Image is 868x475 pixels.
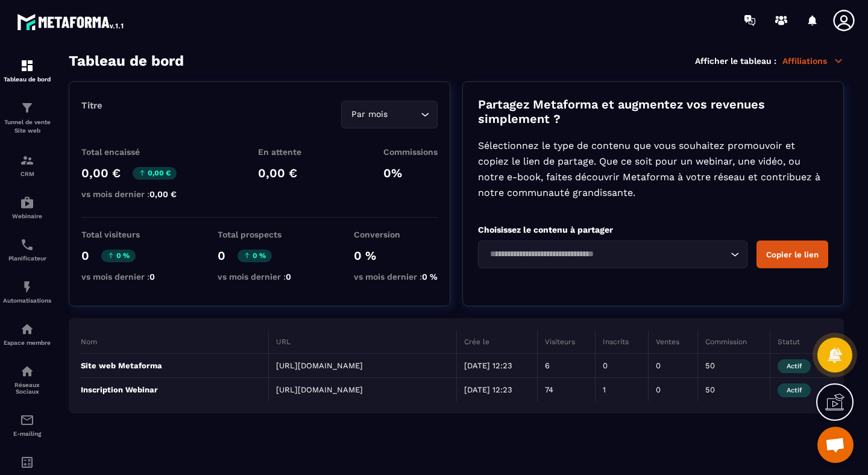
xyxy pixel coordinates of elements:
[20,195,34,210] img: automations
[341,101,438,128] div: Search for option
[778,383,811,397] span: Actif
[697,330,770,354] th: Commission
[20,455,34,470] img: accountant
[648,330,697,354] th: Ventes
[81,100,102,111] p: Titre
[3,355,51,404] a: social-networksocial-networkRéseaux Sociaux
[3,213,51,219] p: Webinaire
[3,186,51,228] a: automationsautomationsWebinaire
[456,330,538,354] th: Crée le
[817,427,854,463] div: Ouvrir le chat
[486,248,728,261] input: Search for option
[383,166,438,180] p: 0%
[596,330,648,354] th: Inscrits
[133,167,177,180] p: 0,00 €
[648,378,697,402] td: 0
[391,108,418,121] input: Search for option
[383,147,438,157] p: Commissions
[17,11,125,33] img: logo
[3,49,51,92] a: formationformationTableau de bord
[648,354,697,378] td: 0
[354,230,438,239] p: Conversion
[69,52,184,69] h3: Tableau de bord
[81,361,261,370] p: Site web Metaforma
[81,147,177,157] p: Total encaissé
[756,241,828,268] button: Copier le lien
[81,248,89,263] p: 0
[218,248,225,263] p: 0
[81,272,155,282] p: vs mois dernier :
[3,171,51,177] p: CRM
[697,354,770,378] td: 50
[538,330,596,354] th: Visiteurs
[20,280,34,294] img: automations
[20,413,34,427] img: email
[478,225,828,234] p: Choisissez le contenu à partager
[3,271,51,313] a: automationsautomationsAutomatisations
[538,354,596,378] td: 6
[778,359,811,373] span: Actif
[3,404,51,446] a: emailemailE-mailing
[782,55,844,66] p: Affiliations
[478,241,747,268] div: Search for option
[269,354,457,378] td: [URL][DOMAIN_NAME]
[149,272,155,282] span: 0
[286,272,291,282] span: 0
[596,354,648,378] td: 0
[218,230,291,239] p: Total prospects
[20,58,34,73] img: formation
[3,144,51,186] a: formationformationCRM
[81,166,121,180] p: 0,00 €
[349,108,391,121] span: Par mois
[3,297,51,304] p: Automatisations
[269,378,457,402] td: [URL][DOMAIN_NAME]
[596,378,648,402] td: 1
[218,272,291,282] p: vs mois dernier :
[3,92,51,144] a: formationformationTunnel de vente Site web
[3,313,51,355] a: automationsautomationsEspace membre
[20,322,34,336] img: automations
[81,189,177,199] p: vs mois dernier :
[354,248,438,263] p: 0 %
[237,250,272,262] p: 0 %
[269,330,457,354] th: URL
[149,189,177,199] span: 0,00 €
[258,166,301,180] p: 0,00 €
[422,272,438,282] span: 0 %
[695,56,776,66] p: Afficher le tableau :
[478,138,828,201] p: Sélectionnez le type de contenu que vous souhaitez promouvoir et copiez le lien de partage. Que c...
[464,385,530,394] p: [DATE] 12:23
[3,430,51,437] p: E-mailing
[3,339,51,346] p: Espace membre
[101,250,136,262] p: 0 %
[258,147,301,157] p: En attente
[464,361,530,370] p: [DATE] 12:23
[3,382,51,395] p: Réseaux Sociaux
[20,237,34,252] img: scheduler
[20,364,34,379] img: social-network
[3,255,51,262] p: Planificateur
[354,272,438,282] p: vs mois dernier :
[3,76,51,83] p: Tableau de bord
[3,118,51,135] p: Tunnel de vente Site web
[81,385,261,394] p: Inscription Webinar
[81,330,269,354] th: Nom
[478,97,828,126] p: Partagez Metaforma et augmentez vos revenues simplement ?
[81,230,155,239] p: Total visiteurs
[20,101,34,115] img: formation
[697,378,770,402] td: 50
[770,330,832,354] th: Statut
[3,228,51,271] a: schedulerschedulerPlanificateur
[20,153,34,168] img: formation
[538,378,596,402] td: 74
